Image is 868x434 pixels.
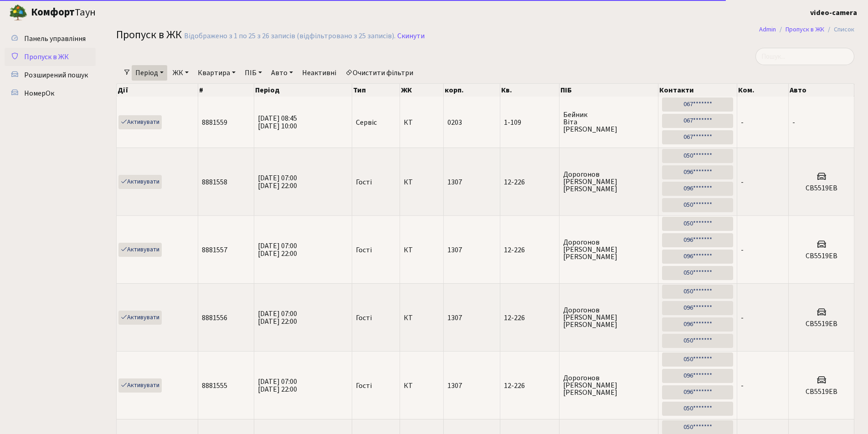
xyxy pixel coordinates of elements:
[114,5,137,20] button: Переключити навігацію
[5,48,96,66] a: Пропуск в ЖК
[5,66,96,84] a: Розширений пошук
[504,314,555,322] span: 12-226
[563,111,654,133] span: Бейник Віта [PERSON_NAME]
[5,30,96,48] a: Панель управління
[447,177,462,187] span: 1307
[5,84,96,102] a: НомерОк
[241,65,266,81] a: ПІБ
[792,388,850,396] h5: СВ5519ЕВ
[741,117,744,128] span: -
[254,84,352,97] th: Період
[118,311,162,325] a: Активувати
[447,381,462,391] span: 1307
[404,119,440,126] span: КТ
[356,314,372,322] span: Гості
[118,175,162,189] a: Активувати
[563,374,654,396] span: Дорогонов [PERSON_NAME] [PERSON_NAME]
[31,5,75,20] b: Комфорт
[810,7,857,18] a: video-camera
[404,314,440,322] span: КТ
[400,84,444,97] th: ЖК
[447,313,462,323] span: 1307
[31,5,96,20] span: Таун
[258,309,297,327] span: [DATE] 07:00 [DATE] 22:00
[741,245,744,255] span: -
[118,115,162,129] a: Активувати
[356,382,372,389] span: Гості
[810,8,857,18] b: video-camera
[267,65,297,81] a: Авто
[404,179,440,186] span: КТ
[404,246,440,254] span: КТ
[560,84,658,97] th: ПІБ
[202,381,227,391] span: 8881555
[356,246,372,254] span: Гості
[24,52,69,62] span: Пропуск в ЖК
[24,88,54,98] span: НомерОк
[258,377,297,394] span: [DATE] 07:00 [DATE] 22:00
[117,84,198,97] th: Дії
[202,117,227,128] span: 8881559
[737,84,789,97] th: Ком.
[169,65,192,81] a: ЖК
[500,84,559,97] th: Кв.
[9,4,27,22] img: logo.png
[504,246,555,254] span: 12-226
[258,241,297,259] span: [DATE] 07:00 [DATE] 22:00
[258,173,297,191] span: [DATE] 07:00 [DATE] 22:00
[198,84,254,97] th: #
[404,382,440,389] span: КТ
[352,84,400,97] th: Тип
[563,239,654,260] span: Дорогонов [PERSON_NAME] [PERSON_NAME]
[504,119,555,126] span: 1-109
[202,245,227,255] span: 8881557
[444,84,500,97] th: корп.
[792,320,850,328] h5: СВ5519ЕВ
[202,177,227,187] span: 8881558
[741,313,744,323] span: -
[759,25,776,34] a: Admin
[745,20,868,39] nav: breadcrumb
[118,243,162,257] a: Активувати
[447,245,462,255] span: 1307
[356,179,372,186] span: Гості
[184,32,395,41] div: Відображено з 1 по 25 з 26 записів (відфільтровано з 25 записів).
[298,65,340,81] a: Неактивні
[194,65,239,81] a: Квартира
[397,32,425,41] a: Скинути
[504,382,555,389] span: 12-226
[258,113,297,131] span: [DATE] 08:45 [DATE] 10:00
[824,25,854,35] li: Список
[118,378,162,393] a: Активувати
[342,65,417,81] a: Очистити фільтри
[741,381,744,391] span: -
[792,184,850,193] h5: СВ5519ЕВ
[741,177,744,187] span: -
[116,27,182,43] span: Пропуск в ЖК
[563,306,654,328] span: Дорогонов [PERSON_NAME] [PERSON_NAME]
[24,70,88,80] span: Розширений пошук
[792,117,795,128] span: -
[755,48,854,65] input: Пошук...
[24,34,86,44] span: Панель управління
[447,117,462,128] span: 0203
[658,84,737,97] th: Контакти
[792,252,850,260] h5: СВ5519ЕВ
[563,171,654,193] span: Дорогонов [PERSON_NAME] [PERSON_NAME]
[786,25,824,34] a: Пропуск в ЖК
[356,119,377,126] span: Сервіс
[789,84,854,97] th: Авто
[202,313,227,323] span: 8881556
[132,65,167,81] a: Період
[504,179,555,186] span: 12-226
